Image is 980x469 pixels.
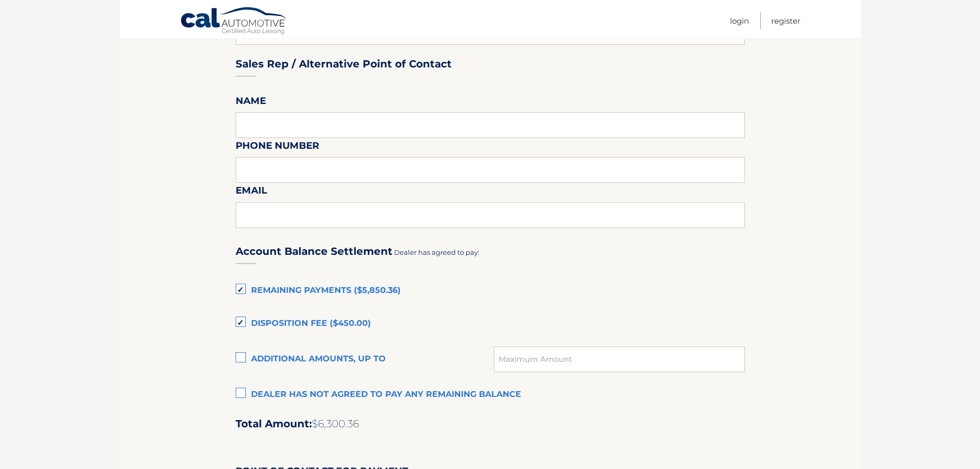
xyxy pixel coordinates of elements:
[236,183,267,202] label: Email
[312,418,359,430] span: $6,300.36
[236,245,393,258] h3: Account Balance Settlement
[236,385,745,405] label: Dealer has not agreed to pay any remaining balance
[236,58,452,71] h3: Sales Rep / Alternative Point of Contact
[771,12,800,29] a: Register
[180,7,288,37] a: Cal Automotive
[494,346,744,372] input: Maximum Amount
[394,248,479,256] span: Dealer has agreed to pay:
[236,281,745,301] label: Remaining Payments ($5,850.36)
[236,314,745,334] label: Disposition Fee ($450.00)
[236,418,745,430] h2: Total Amount:
[236,93,266,112] label: Name
[236,138,319,157] label: Phone Number
[730,12,749,29] a: Login
[236,349,494,370] label: Additional amounts, up to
